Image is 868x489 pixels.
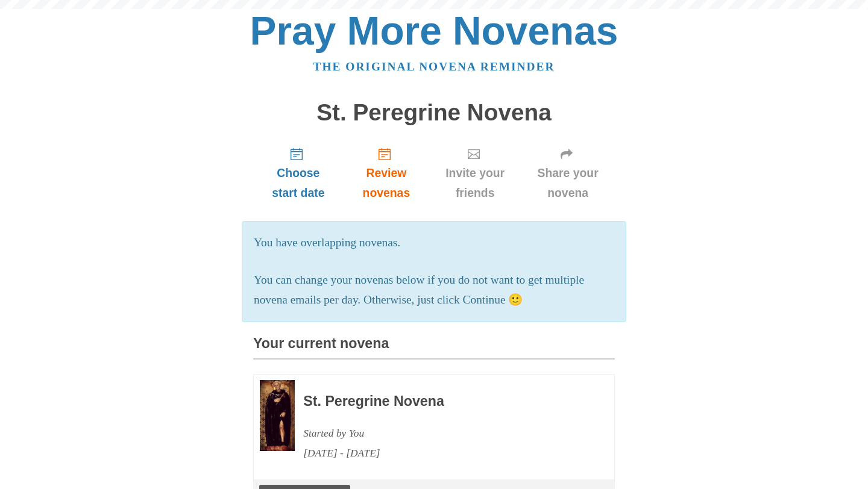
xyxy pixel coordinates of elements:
a: Review novenas [344,137,429,209]
a: Share your novena [521,137,615,209]
span: Review novenas [356,163,417,203]
h3: St. Peregrine Novena [303,394,582,410]
img: Novena image [260,380,295,451]
p: You can change your novenas below if you do not want to get multiple novena emails per day. Other... [254,270,614,310]
p: You have overlapping novenas. [254,233,614,253]
h1: St. Peregrine Novena [253,100,615,126]
a: The original novena reminder [313,60,555,73]
a: Invite your friends [429,137,521,209]
span: Share your novena [533,163,603,203]
a: Choose start date [253,137,344,209]
div: Started by You [303,423,582,443]
div: [DATE] - [DATE] [303,443,582,463]
span: Choose start date [265,163,332,203]
a: Pray More Novenas [250,8,618,53]
span: Invite your friends [441,163,509,203]
h3: Your current novena [253,336,615,360]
